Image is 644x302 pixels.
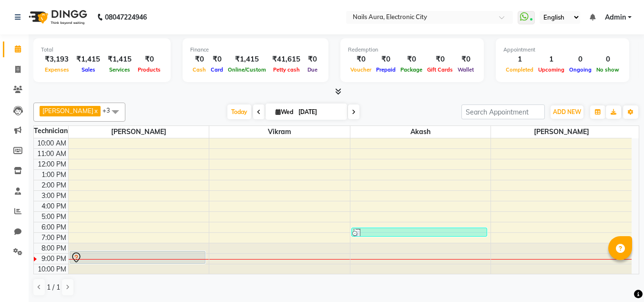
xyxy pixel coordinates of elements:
[209,126,350,138] span: Vikram
[40,222,68,232] div: 6:00 PM
[594,66,622,73] span: No show
[425,54,455,65] div: ₹0
[491,126,632,138] span: [PERSON_NAME]
[36,159,68,169] div: 12:00 PM
[41,54,72,65] div: ₹3,193
[503,46,622,54] div: Appointment
[536,66,567,73] span: Upcoming
[105,4,147,31] b: 08047224946
[35,149,68,159] div: 11:00 AM
[42,107,93,115] span: [PERSON_NAME]
[208,66,225,73] span: Card
[604,264,634,292] iframe: chat widget
[461,104,545,119] input: Search Appointment
[536,54,567,65] div: 1
[225,66,268,73] span: Online/Custom
[271,66,302,73] span: Petty cash
[398,54,425,65] div: ₹0
[104,54,135,65] div: ₹1,415
[305,66,320,73] span: Due
[47,282,60,292] span: 1 / 1
[374,54,398,65] div: ₹0
[594,54,622,65] div: 0
[24,4,90,31] img: logo
[40,233,68,243] div: 7:00 PM
[352,228,487,236] div: [PERSON_NAME], TK02, 06:30 PM-07:25 PM, Cat Eye-Hand
[36,264,68,274] div: 10:00 PM
[503,66,536,73] span: Completed
[79,66,98,73] span: Sales
[567,54,594,65] div: 0
[348,66,374,73] span: Voucher
[425,66,455,73] span: Gift Cards
[605,12,626,22] span: Admin
[40,212,68,222] div: 5:00 PM
[304,54,321,65] div: ₹0
[41,46,163,54] div: Total
[567,66,594,73] span: Ongoing
[455,54,476,65] div: ₹0
[208,54,225,65] div: ₹0
[93,107,98,115] a: x
[40,254,68,264] div: 9:00 PM
[40,180,68,190] div: 2:00 PM
[225,54,268,65] div: ₹1,415
[273,108,296,115] span: Wed
[455,66,476,73] span: Wallet
[70,251,205,263] div: SHUPRITH, TK01, 08:45 PM-10:00 PM, Nail Extensions Acrylic - Hand
[398,66,425,73] span: Package
[503,54,536,65] div: 1
[227,104,251,119] span: Today
[40,201,68,211] div: 4:00 PM
[72,54,104,65] div: ₹1,415
[35,138,68,148] div: 10:00 AM
[135,54,163,65] div: ₹0
[40,191,68,201] div: 3:00 PM
[135,66,163,73] span: Products
[34,126,68,136] div: Technician
[268,54,304,65] div: ₹41,615
[350,126,491,138] span: Akash
[42,66,72,73] span: Expenses
[374,66,398,73] span: Prepaid
[551,105,583,119] button: ADD NEW
[348,54,374,65] div: ₹0
[348,46,476,54] div: Redemption
[69,126,209,138] span: [PERSON_NAME]
[190,46,321,54] div: Finance
[107,66,133,73] span: Services
[102,106,117,114] span: +3
[296,105,343,119] input: 2025-09-03
[553,108,581,115] span: ADD NEW
[190,54,208,65] div: ₹0
[40,170,68,180] div: 1:00 PM
[40,243,68,253] div: 8:00 PM
[190,66,208,73] span: Cash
